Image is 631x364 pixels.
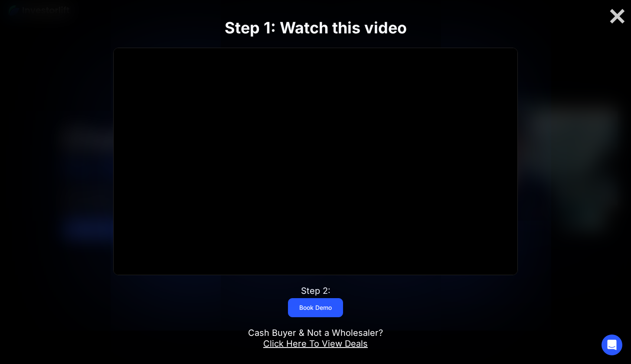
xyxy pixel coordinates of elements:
div: Step 2: [301,286,330,296]
div: Cash Buyer & Not a Wholesaler? [248,328,383,349]
div: Open Intercom Messenger [602,335,622,355]
strong: Step 1: Watch this video [225,18,407,37]
a: Click Here To View Deals [263,338,368,349]
a: Book Demo [288,298,343,317]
